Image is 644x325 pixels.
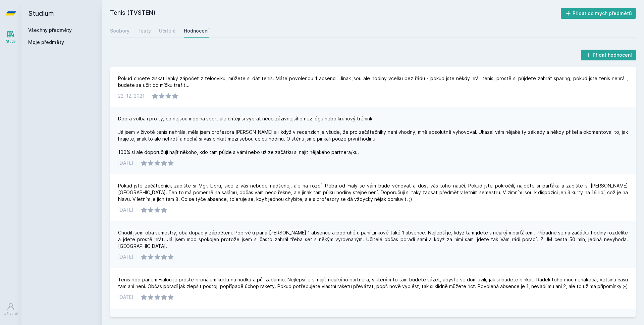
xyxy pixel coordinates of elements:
[136,294,138,301] div: |
[138,24,151,38] a: Testy
[4,311,18,316] div: Uživatel
[118,317,404,323] div: Na začátku semestru si k sobě najdete hráče stejné výkonnosti a po zbytek se snažíte alespoň troc...
[118,229,628,250] div: Chodil jsem oba semestry, oba dopadly zápočtem. Poprvé u pana [PERSON_NAME] 1 absence a podruhé u...
[28,27,72,33] a: Všechny předměty
[581,50,636,60] button: Přidat hodnocení
[110,8,561,19] h2: Tenis (TVSTEN)
[147,93,149,99] div: |
[110,28,129,34] div: Soubory
[184,28,209,34] div: Hodnocení
[159,24,176,38] a: Učitelé
[159,28,176,34] div: Učitelé
[110,24,129,38] a: Soubory
[561,8,636,19] button: Přidat do mých předmětů
[118,115,628,156] div: Dobrá volba i pro ty, co nejsou moc na sport ale chtějí si vybrat něco záživnějšího než jógu nebo...
[28,39,64,46] span: Moje předměty
[1,299,20,320] a: Uživatel
[118,207,133,213] div: [DATE]
[138,28,151,34] div: Testy
[118,276,628,290] div: Tenis pod panem Fialou je prostě pronájem kurtu na hoďku a půl zadarmo. Nejlepší je si najít něja...
[118,294,133,301] div: [DATE]
[136,160,138,166] div: |
[136,254,138,260] div: |
[118,182,628,203] div: Pokud jste začátečníci, zapište si Mgr. Libru, sice z vás nebude nadšenej, ale na rozdíl třeba od...
[118,160,133,166] div: [DATE]
[1,27,20,47] a: Study
[118,75,628,89] div: Pokud chcete získat lehký zápočet z tělocviku, můžete si dát tenis. Máte povolenou 1 absenci. Jin...
[118,254,133,260] div: [DATE]
[6,39,16,44] div: Study
[184,24,209,38] a: Hodnocení
[118,93,145,99] div: 22. 12. 2021
[136,207,138,213] div: |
